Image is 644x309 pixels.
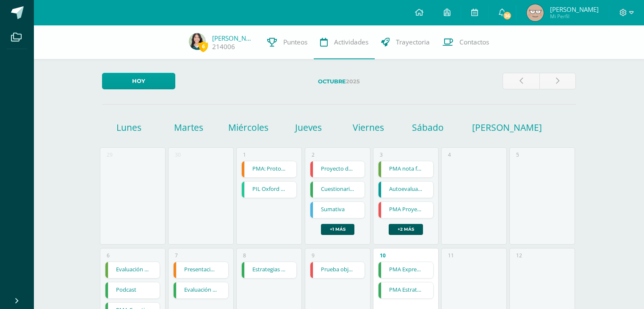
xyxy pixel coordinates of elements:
div: Autoevaluación | Tarea [378,181,434,198]
a: PMA Proyecto de bloque IV [379,202,433,218]
a: Contactos [436,25,495,59]
a: Hoy [102,73,175,89]
div: Evaluación de Bloque | Tarea [173,282,229,299]
span: Trayectoria [396,38,430,47]
a: PMA: Prototipo [242,161,296,177]
a: +2 más [389,224,423,235]
h1: Viernes [340,121,397,133]
h1: [PERSON_NAME] [472,121,493,133]
h1: Sábado [399,121,456,133]
h1: Miércoles [220,121,277,133]
a: Estrategias de lectura [242,262,296,278]
a: Podcast [105,282,160,298]
span: Contactos [459,38,489,47]
div: 11 [448,252,454,259]
a: PMA nota formativa 8, Utilización de pases. Juego de 5x 5 [379,161,433,177]
a: Proyecto de bloque IV [310,161,365,177]
a: Prueba objetiva [310,262,365,278]
div: 1 [243,151,246,158]
div: 9 [312,252,315,259]
a: [PERSON_NAME] [212,34,254,42]
div: PMA Proyecto de bloque IV | Tarea [378,201,434,218]
div: 5 [516,151,519,158]
span: Punteos [283,38,307,47]
div: 8 [243,252,246,259]
div: PMA nota formativa 8, Utilización de pases. Juego de 5x 5 | Tarea [378,161,434,178]
div: 4 [448,151,451,158]
div: PMA Expresión Oral | Tarea [378,262,434,279]
label: 2025 [182,73,496,90]
div: Sumativa | Tarea [310,201,365,218]
div: 10 [380,252,386,259]
span: Actividades [334,38,368,47]
h1: Martes [160,121,217,133]
div: Estrategias de lectura | Tarea [241,262,297,279]
div: 30 [175,151,181,158]
div: PMA: Prototipo | Tarea [241,161,297,178]
div: Prueba objetiva | Tarea [310,262,365,279]
a: Sumativa [310,202,365,218]
strong: Octubre [318,78,346,85]
a: PIL Oxford Platform [242,182,296,198]
div: 12 [516,252,522,259]
span: 36 [502,11,511,20]
a: PMA Expresión Oral [379,262,433,278]
div: 3 [380,151,383,158]
div: PMA Estrategias de lectura | Tarea [378,282,434,299]
a: Autoevaluación [379,182,433,198]
a: Actividades [314,25,375,59]
a: Presentación y exposición proyecto [174,262,228,278]
a: Cuestionario El Sintagma [310,182,365,198]
div: Cuestionario El Sintagma | Tarea [310,181,365,198]
h1: Jueves [280,121,337,133]
div: Presentación y exposición proyecto | Tarea [173,262,229,279]
a: PMA Estrategias de lectura [379,282,433,298]
a: Punteos [261,25,314,59]
span: Mi Perfil [550,13,599,20]
div: PIL Oxford Platform | Examen [241,181,297,198]
a: 214006 [212,42,235,51]
a: +1 más [321,224,354,235]
div: 29 [107,151,113,158]
a: Evaluación sumativa, utilización de los fundamentos técnicos y tácticos en espacio reducido [105,262,160,278]
img: 8a04bcb720cee43845f5c8158bc7cf53.png [189,33,206,50]
div: Podcast | Tarea [105,282,160,299]
a: Trayectoria [375,25,436,59]
div: Proyecto de bloque IV | Tarea [310,161,365,178]
div: 6 [107,252,110,259]
span: 6 [199,41,208,52]
div: 2 [312,151,315,158]
span: [PERSON_NAME] [550,5,599,14]
img: dd011f7c4bfabd7082af3f8a9ebe6100.png [527,4,544,21]
a: Evaluación de Bloque [174,282,228,298]
div: Evaluación sumativa, utilización de los fundamentos técnicos y tácticos en espacio reducido | Tarea [105,262,160,279]
h1: Lunes [100,121,158,133]
div: 7 [175,252,178,259]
